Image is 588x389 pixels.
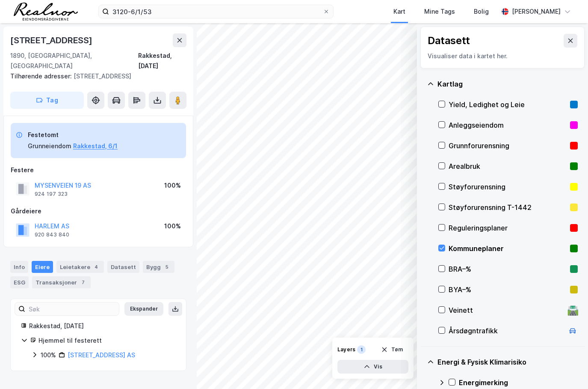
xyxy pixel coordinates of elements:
div: Datasett [428,34,470,48]
div: Energimerking [459,377,578,388]
div: 5 [163,263,171,271]
div: 100% [41,350,56,360]
div: Rakkestad, [DATE] [138,51,186,71]
div: Kommuneplaner [449,243,567,254]
div: Transaksjoner [32,276,91,288]
div: Reguleringsplaner [449,223,567,233]
div: BRA–% [449,264,567,274]
div: 100% [164,180,181,191]
div: Bolig [474,6,489,17]
div: Rakkestad, [DATE] [29,321,176,331]
div: 100% [164,221,181,231]
div: Eiere [32,261,53,273]
div: Grunnforurensning [449,141,567,151]
button: Rakkestad, 6/1 [73,141,118,151]
div: Mine Tags [424,6,455,17]
input: Søk på adresse, matrikkel, gårdeiere, leietakere eller personer [109,5,323,18]
div: 1 [357,345,366,354]
div: Info [10,261,28,273]
div: Energi & Fysisk Klimarisiko [437,357,578,367]
iframe: Chat Widget [545,348,588,389]
input: Søk [25,302,119,315]
button: Tag [10,92,84,109]
div: BYA–% [449,284,567,295]
div: Festere [11,165,186,175]
span: Tilhørende adresser: [10,72,74,80]
div: Gårdeiere [11,206,186,216]
div: Layers [337,346,355,353]
div: ESG [10,276,29,288]
div: [STREET_ADDRESS] [10,71,180,81]
div: Visualiser data i kartet her. [428,51,577,61]
div: Veinett [449,305,564,315]
div: Grunneiendom [28,141,71,151]
div: Arealbruk [449,161,567,171]
div: [PERSON_NAME] [512,6,561,17]
div: Kartlag [437,79,578,89]
div: 7 [79,278,87,287]
div: Støyforurensning T-1442 [449,202,567,212]
div: 4 [92,263,100,271]
div: 🛣️ [567,305,579,316]
div: Leietakere [56,261,104,273]
div: Anleggseiendom [449,120,567,130]
div: 920 843 840 [35,231,69,238]
div: Yield, Ledighet og Leie [449,99,567,110]
img: realnor-logo.934646d98de889bb5806.png [14,3,78,21]
div: Årsdøgntrafikk [449,326,564,336]
div: Støyforurensning [449,182,567,192]
div: Kontrollprogram for chat [545,348,588,389]
button: Vis [337,360,408,374]
div: Kart [393,6,405,17]
div: 924 197 323 [35,191,68,197]
a: [STREET_ADDRESS] AS [68,351,135,359]
div: 1890, [GEOGRAPHIC_DATA], [GEOGRAPHIC_DATA] [10,51,138,71]
div: Hjemmel til festerett [38,335,176,346]
button: Tøm [375,343,408,356]
div: Datasett [107,261,139,273]
div: [STREET_ADDRESS] [10,33,94,47]
button: Ekspander [124,302,163,316]
div: Festetomt [28,130,118,140]
div: Bygg [143,261,174,273]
